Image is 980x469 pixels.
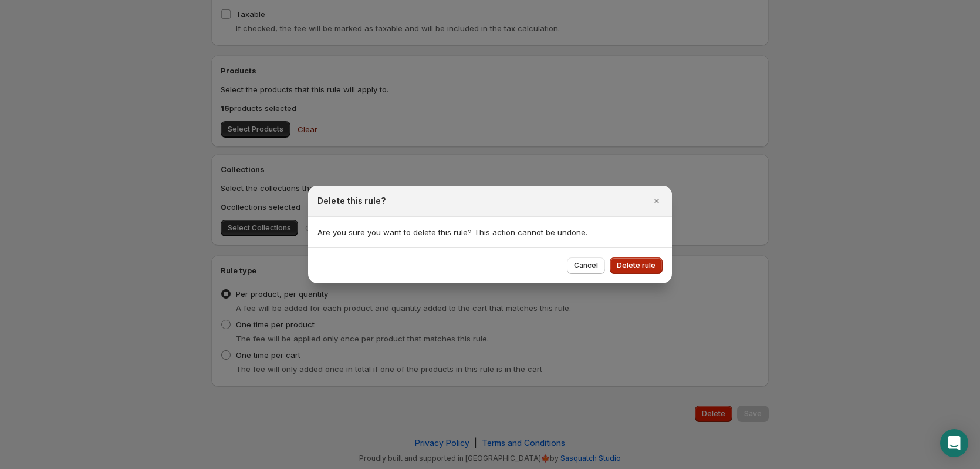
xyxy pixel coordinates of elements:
span: Cancel [574,261,598,270]
div: Open Intercom Messenger [940,429,968,457]
span: Delete rule [617,261,655,270]
button: Close [648,193,665,209]
p: Are you sure you want to delete this rule? This action cannot be undone. [317,226,663,238]
button: Delete rule [610,257,663,274]
button: Cancel [567,257,605,274]
h2: Delete this rule? [317,195,386,207]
